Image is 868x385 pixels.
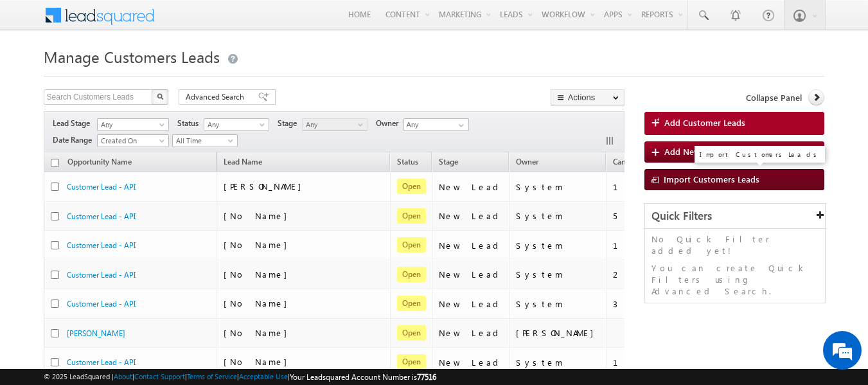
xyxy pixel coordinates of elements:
[645,204,826,229] div: Quick Filters
[187,372,237,381] a: Terms of Service
[664,174,759,184] span: Import Customers Leads
[516,298,600,310] div: System
[613,157,670,166] span: Campaign Name
[204,118,269,131] a: Any
[290,372,436,382] span: Your Leadsquared Account Number is
[177,118,204,129] span: Status
[303,119,364,130] span: Any
[44,46,220,67] span: Manage Customers Leads
[516,157,538,166] span: Owner
[397,296,426,311] span: Open
[186,91,248,103] span: Advanced Search
[172,134,238,147] a: All Time
[53,134,97,146] span: Date Range
[439,240,503,251] div: New Lead
[51,159,59,167] input: Check all records
[302,118,368,131] a: Any
[613,240,671,251] div: 1
[439,210,503,222] div: New Lead
[651,262,819,297] p: You can create Quick Filters using Advanced Search.
[67,270,136,280] a: Customer Lead - API
[439,327,503,339] div: New Lead
[516,210,600,222] div: System
[403,118,469,131] input: Type to Search
[217,155,269,172] span: Lead Name
[376,118,403,129] span: Owner
[417,372,436,382] span: 77516
[700,150,820,159] p: Import Customers Leads
[452,119,468,132] a: Show All Items
[224,298,294,309] span: [No Name]
[613,210,671,222] div: 5
[278,118,302,129] span: Stage
[397,237,426,253] span: Open
[746,92,802,103] span: Collapse Panel
[397,208,426,224] span: Open
[97,134,169,147] a: Created On
[516,181,600,193] div: System
[613,357,671,368] div: 1
[97,118,169,131] a: Any
[432,155,465,172] a: Stage
[397,267,426,282] span: Open
[516,269,600,280] div: System
[98,135,164,147] span: Created On
[173,135,234,147] span: All Time
[61,155,138,172] a: Opportunity Name
[157,93,163,100] img: Search
[44,371,436,383] span: © 2025 LeadSquared | | | | |
[114,372,132,381] a: About
[53,118,95,129] span: Lead Stage
[551,89,624,105] button: Actions
[644,112,825,135] a: Add Customer Leads
[224,239,294,250] span: [No Name]
[664,117,745,129] span: Add Customer Leads
[397,179,426,194] span: Open
[224,356,294,367] span: [No Name]
[439,298,503,310] div: New Lead
[613,181,671,193] div: 1
[439,269,503,280] div: New Lead
[613,269,671,280] div: 2
[651,233,819,256] p: No Quick Filter added yet!
[224,327,294,338] span: [No Name]
[516,327,600,339] div: [PERSON_NAME]
[134,372,185,381] a: Contact Support
[67,240,136,250] a: Customer Lead - API
[516,357,600,368] div: System
[67,182,136,192] a: Customer Lead - API
[516,240,600,251] div: System
[204,119,265,130] span: Any
[397,354,426,370] span: Open
[224,181,308,192] span: [PERSON_NAME]
[67,157,132,166] span: Opportunity Name
[439,157,458,166] span: Stage
[67,357,136,367] a: Customer Lead - API
[439,357,503,368] div: New Lead
[224,269,294,280] span: [No Name]
[439,181,503,193] div: New Lead
[67,328,125,338] a: [PERSON_NAME]
[664,146,721,157] span: Add New Lead
[67,299,136,309] a: Customer Lead - API
[397,325,426,341] span: Open
[239,372,288,381] a: Acceptable Use
[613,298,671,310] div: 3
[67,211,136,221] a: Customer Lead - API
[224,210,294,221] span: [No Name]
[391,155,425,172] a: Status
[98,119,164,130] span: Any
